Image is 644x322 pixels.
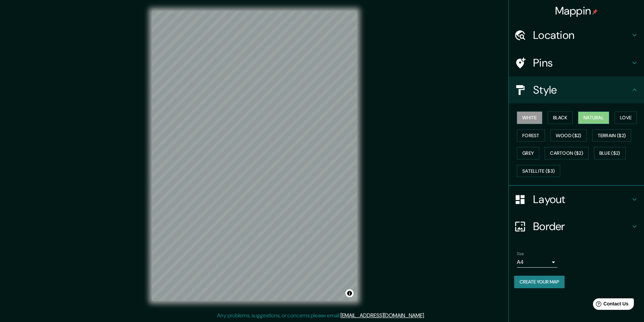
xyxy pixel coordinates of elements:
[509,22,644,49] div: Location
[533,193,630,206] h4: Layout
[550,129,587,142] button: Wood ($2)
[548,112,573,124] button: Black
[340,312,424,319] a: [EMAIL_ADDRESS][DOMAIN_NAME]
[592,9,598,15] img: pin-icon.png
[592,129,631,142] button: Terrain ($2)
[578,112,609,124] button: Natural
[514,276,565,288] button: Create your map
[533,220,630,233] h4: Border
[533,28,630,42] h4: Location
[152,11,357,301] canvas: Map
[545,147,589,159] button: Cartoon ($2)
[584,296,637,315] iframe: Help widget launcher
[509,76,644,103] div: Style
[555,4,598,18] h4: Mappin
[517,112,542,124] button: White
[517,129,545,142] button: Forest
[345,289,354,297] button: Toggle attribution
[517,147,539,159] button: Grey
[594,147,626,159] button: Blue ($2)
[426,312,427,320] div: .
[509,49,644,76] div: Pins
[533,56,630,70] h4: Pins
[533,83,630,97] h4: Style
[217,312,425,320] p: Any problems, suggestions, or concerns please email .
[425,312,426,320] div: .
[517,257,557,268] div: A4
[517,251,524,257] label: Size
[615,112,637,124] button: Love
[509,213,644,240] div: Border
[517,165,560,177] button: Satellite ($3)
[509,186,644,213] div: Layout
